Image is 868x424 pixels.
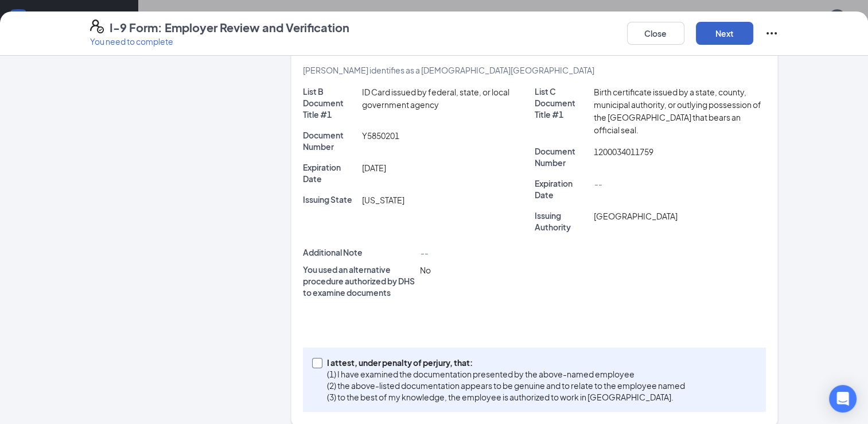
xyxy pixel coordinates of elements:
p: (2) the above-listed documentation appears to be genuine and to relate to the employee named [327,380,685,391]
svg: FormI9EVerifyIcon [90,20,104,33]
h4: I-9 Form: Employer Review and Verification [110,20,349,36]
p: List C Document Title #1 [534,86,589,120]
div: Open Intercom Messenger [829,385,857,413]
p: (1) I have examined the documentation presented by the above-named employee [327,368,685,380]
span: ID Card issued by federal, state, or local government agency [361,87,509,110]
svg: Ellipses [765,26,779,40]
span: 1200034011759 [593,147,653,157]
p: Issuing Authority [534,210,589,233]
p: Issuing State [303,194,357,205]
span: -- [593,179,601,189]
p: You used an alternative procedure authorized by DHS to examine documents [303,264,415,298]
span: Birth certificate issued by a state, county, municipal authority, or outlying possession of the [... [593,87,761,135]
p: (3) to the best of my knowledge, the employee is authorized to work in [GEOGRAPHIC_DATA]. [327,391,685,403]
button: Close [627,22,684,45]
span: No [419,265,430,275]
button: Next [696,22,753,45]
span: [US_STATE] [361,195,404,205]
span: [PERSON_NAME] identifies as a [DEMOGRAPHIC_DATA][GEOGRAPHIC_DATA] [303,65,594,75]
span: -- [419,248,427,258]
p: Additional Note [303,246,415,258]
p: I attest, under penalty of perjury, that: [327,357,685,368]
p: You need to complete [90,36,349,47]
span: [DATE] [361,163,386,173]
span: [GEOGRAPHIC_DATA] [593,211,677,221]
p: Expiration Date [534,178,589,201]
p: Document Number [534,145,589,168]
span: Y5850201 [361,130,399,141]
p: Document Number [303,129,357,152]
p: List B Document Title #1 [303,86,357,120]
p: Expiration Date [303,161,357,184]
